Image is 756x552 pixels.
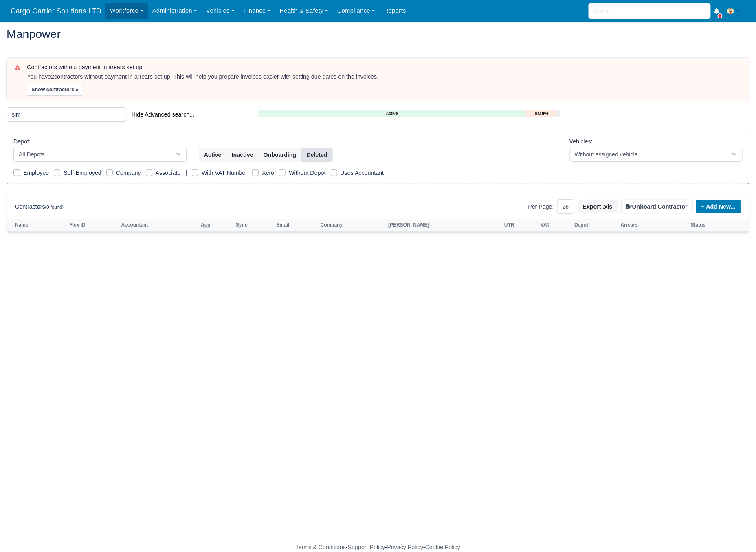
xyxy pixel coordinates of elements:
th: Flex ID [68,219,119,231]
a: Health & Safety [275,3,333,19]
th: Company [319,219,387,231]
a: Terms & Conditions [296,544,346,550]
th: Depot [572,219,618,231]
button: Inactive [226,148,259,162]
button: Show contractors » [27,84,83,96]
div: - - - [146,543,610,552]
th: Email [275,219,319,231]
th: [PERSON_NAME] [386,219,502,231]
label: Vehicles: [569,137,593,146]
label: With VAT Number [202,168,247,178]
h6: Contractors [15,203,64,210]
a: Reports [380,3,411,19]
span: | [185,169,187,176]
a: Compliance [333,3,380,19]
a: Cargo Carrier Solutions LTD [7,3,105,19]
a: Active [258,110,526,117]
button: Hide Advanced search... [126,108,200,121]
button: Onboard Contractor [621,200,693,213]
th: Status [674,219,723,231]
label: Per Page: [528,202,554,211]
a: Inactive [526,110,557,117]
h2: Manpower [7,28,749,40]
button: Export .xls [578,200,618,213]
a: Cookie Policy [425,544,460,550]
a: Privacy Policy [387,544,424,550]
a: Administration [148,3,202,19]
label: Employee [23,168,49,178]
th: Name [7,219,68,231]
label: Self-Employed [64,168,101,178]
div: Manpower [0,22,756,48]
th: VAT [538,219,572,231]
div: + Add New... [693,200,741,213]
h6: Contractors without payment in arears set up [27,64,741,71]
a: Workforce [105,3,148,19]
a: Finance [239,3,275,19]
label: Xero [262,168,274,178]
th: Sync [234,219,275,231]
a: Vehicles [202,3,239,19]
small: (0 found) [45,205,64,209]
label: Depot: [13,137,31,146]
label: Associate [156,168,181,178]
button: Active [199,148,227,162]
iframe: Chat Widget [610,458,756,552]
th: UTR [502,219,538,231]
label: Company [116,168,141,178]
label: Without Depot [289,168,325,178]
th: App [199,219,234,231]
a: Support Policy [348,544,385,550]
strong: 2 [51,73,54,80]
input: Search... [589,3,711,19]
label: Uses Accountant [341,168,384,178]
div: You have contractors without payment in arrears set up. This will help you prepare invoices easie... [27,73,741,81]
input: Search (by name, email, transporter id) ... [7,107,126,122]
a: + Add New... [696,200,741,213]
th: Accountant [119,219,199,231]
button: Deleted [301,148,332,162]
button: Onboarding [258,148,302,162]
th: Arrears [619,219,674,231]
